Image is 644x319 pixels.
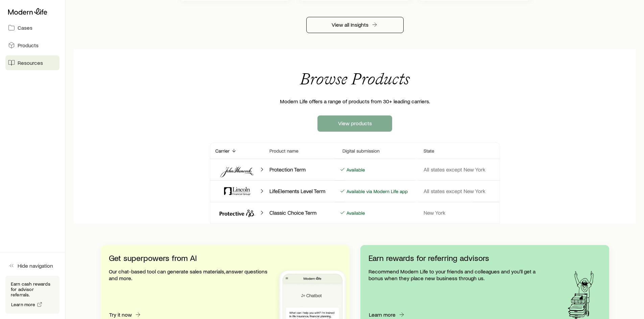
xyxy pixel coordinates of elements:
[317,115,392,132] a: View products
[368,311,405,319] button: Learn more
[109,268,268,282] p: Our chat-based tool can generate sales materials, answer questions and more.
[5,38,59,53] a: Products
[368,268,547,282] p: Recommend Modern Life to your friends and colleagues and you'll get a bonus when they place new b...
[5,20,59,35] a: Cases
[280,98,430,105] p: Modern Life offers a range of products from 30+ leading carriers.
[109,311,142,319] button: Try it now
[368,253,547,263] p: Earn rewards for referring advisors
[18,59,43,66] span: Resources
[5,55,59,70] a: Resources
[109,253,268,263] p: Get superpowers from AI
[11,302,35,307] span: Learn more
[18,42,39,49] span: Products
[18,262,53,269] span: Hide navigation
[300,71,410,87] h2: Browse Products
[18,24,32,31] span: Cases
[306,17,404,33] a: View all Insights
[198,142,511,223] img: Table listing avaliable insurance products and carriers.
[11,281,54,297] p: Earn cash rewards for advisor referrals.
[5,258,59,273] button: Hide navigation
[5,276,59,314] div: Earn cash rewards for advisor referrals.Learn more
